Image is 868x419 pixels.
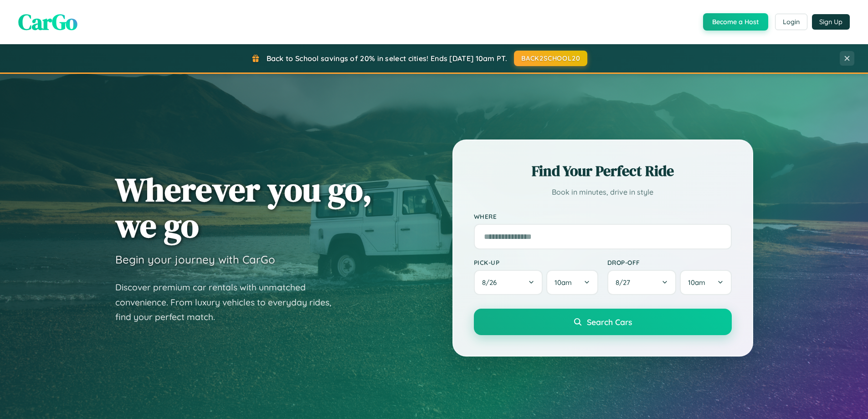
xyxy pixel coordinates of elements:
h2: Find Your Perfect Ride [474,161,732,181]
span: CarGo [18,7,77,37]
span: 8 / 26 [482,278,501,287]
button: 10am [546,270,598,295]
h3: Begin your journey with CarGo [115,253,275,266]
button: Login [775,14,807,30]
label: Pick-up [474,259,598,266]
button: 10am [680,270,731,295]
span: Back to School savings of 20% in select cities! Ends [DATE] 10am PT. [267,54,507,63]
button: 8/27 [607,270,677,295]
button: Sign Up [812,14,850,30]
button: 8/26 [474,270,543,295]
button: Become a Host [703,13,768,31]
span: 8 / 27 [616,278,635,287]
button: Search Cars [474,309,732,335]
h1: Wherever you go, we go [115,171,372,243]
span: Search Cars [587,317,632,327]
p: Discover premium car rentals with unmatched convenience. From luxury vehicles to everyday rides, ... [115,280,343,325]
span: 10am [688,278,705,287]
p: Book in minutes, drive in style [474,186,732,199]
span: 10am [555,278,572,287]
button: BACK2SCHOOL20 [514,51,587,66]
label: Drop-off [607,259,732,266]
label: Where [474,212,732,220]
